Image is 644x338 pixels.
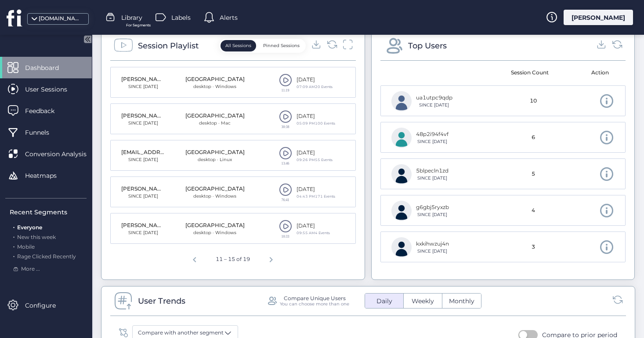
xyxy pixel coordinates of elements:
div: SINCE [DATE] [121,120,165,127]
span: New this week [17,234,56,240]
div: [PERSON_NAME][EMAIL_ADDRESS][PERSON_NAME][DOMAIN_NAME] [121,112,165,120]
span: More ... [21,265,40,273]
mat-header-cell: Action [560,61,619,85]
div: 5blpecln1zd [416,167,449,175]
div: User Trends [138,295,185,307]
div: 10:33 [279,235,292,238]
div: desktop · Mac [185,120,245,127]
span: Mobile [17,243,35,250]
div: desktop · Windows [185,83,245,90]
div: kxkihwzuj4n [416,240,449,248]
div: SINCE [DATE] [416,175,449,182]
div: 11:19 [279,88,292,92]
div: [GEOGRAPHIC_DATA] [185,112,245,120]
mat-header-cell: Session Count [500,61,560,85]
span: . [13,222,14,231]
div: [GEOGRAPHIC_DATA] [185,75,245,84]
div: 30:38 [279,125,292,129]
div: [DOMAIN_NAME] [39,15,83,23]
div: desktop · Windows [185,229,245,236]
span: . [13,232,14,240]
div: g6gbj5ryxzb [416,203,449,212]
span: 10 [530,97,537,105]
span: Funnels [25,128,62,137]
div: 48p2i94f4vf [416,130,449,139]
span: 5 [532,170,535,178]
span: Dashboard [25,63,72,73]
div: [GEOGRAPHIC_DATA] [185,185,245,193]
span: User Sessions [25,84,80,94]
div: [GEOGRAPHIC_DATA] [185,148,245,157]
div: 76:41 [279,198,292,202]
span: Heatmaps [25,171,70,180]
span: 3 [532,243,535,251]
button: Next page [262,250,280,267]
div: SINCE [DATE] [121,83,165,90]
span: Compare with another segment [138,329,224,337]
span: Conversion Analysis [25,149,100,159]
button: Daily [365,294,403,308]
div: SINCE [DATE] [121,193,165,200]
div: desktop · Windows [185,193,245,200]
div: desktop · Linux [185,156,245,163]
div: 07:09 AMㅤ20 Events [297,84,333,90]
div: 11 – 15 of 19 [212,252,253,267]
span: For Segments [126,22,151,28]
div: SINCE [DATE] [416,248,449,255]
span: Configure [25,301,69,310]
button: Previous page [186,250,203,267]
div: 04:43 PMㅤ171 Events [297,194,335,199]
span: . [13,242,14,250]
span: Everyone [17,224,42,231]
div: You can choose more than one [280,301,349,307]
span: 4 [532,206,535,215]
button: Weekly [404,294,442,308]
span: . [13,251,14,260]
div: SINCE [DATE] [121,156,165,163]
div: [PERSON_NAME][EMAIL_ADDRESS][DOMAIN_NAME] [121,221,165,230]
span: Weekly [406,297,439,306]
div: SINCE [DATE] [416,138,449,145]
div: SINCE [DATE] [416,211,449,218]
div: [DATE] [297,149,333,157]
div: SINCE [DATE] [416,102,452,109]
button: Pinned Sessions [258,40,304,51]
div: [DATE] [297,185,335,194]
div: [EMAIL_ADDRESS][DOMAIN_NAME] [121,148,165,157]
div: Compare Unique Users [284,295,346,301]
div: [PERSON_NAME][EMAIL_ADDRESS][DOMAIN_NAME] [121,75,165,84]
span: Alerts [220,13,238,22]
span: Rage Clicked Recently [17,253,76,260]
div: 05:09 PMㅤ100 Events [297,121,335,126]
div: [DATE] [297,222,330,230]
span: Labels [171,13,191,22]
span: 6 [532,133,535,142]
div: Session Playlist [138,40,199,52]
div: 13:46 [279,162,292,165]
div: [DATE] [297,112,335,121]
div: [PERSON_NAME] [564,10,633,25]
div: Recent Segments [10,207,87,217]
div: SINCE [DATE] [121,229,165,236]
div: 09:26 PMㅤ55 Events [297,157,333,163]
span: Library [121,13,142,22]
div: 09:55 AMㅤ4 Events [297,230,330,236]
span: Daily [371,297,398,306]
div: ua1utpc9qdp [416,94,452,102]
div: Top Users [408,40,447,52]
div: [PERSON_NAME][EMAIL_ADDRESS][PERSON_NAME][DOMAIN_NAME] [121,185,165,193]
span: Monthly [444,297,480,306]
div: [GEOGRAPHIC_DATA] [185,221,245,230]
button: Monthly [442,294,481,308]
div: [DATE] [297,76,333,84]
span: Feedback [25,106,68,116]
button: All Sessions [221,40,256,51]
